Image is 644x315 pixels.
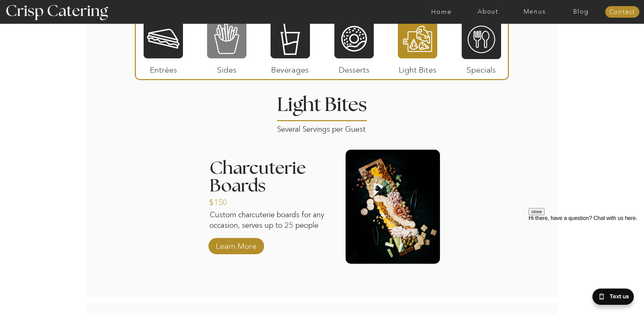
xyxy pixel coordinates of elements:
p: Entrées [141,58,186,78]
p: Custom charcuterie boards for any occasion, serves up to 25 people [209,210,326,239]
a: Learn More [214,235,259,254]
a: Home [418,8,465,15]
p: Desserts [332,58,377,78]
a: Menus [511,8,558,15]
iframe: podium webchat widget prompt [529,208,644,290]
iframe: podium webchat widget bubble [576,281,644,315]
p: Sides [204,58,249,78]
a: Blog [558,8,604,15]
h3: Charcuterie Boards [209,160,334,195]
p: Light Bites [395,58,440,78]
p: Several Servings per Guest [277,123,368,130]
p: Beverages [268,58,313,78]
a: Contact [605,9,639,16]
h2: Light Bites [275,95,370,120]
a: $150 [209,191,254,210]
p: Specials [459,58,504,78]
a: About [465,8,511,15]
